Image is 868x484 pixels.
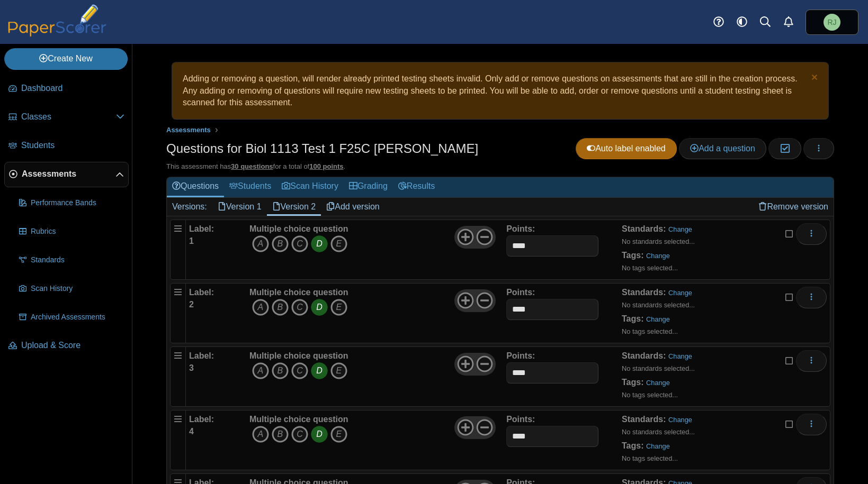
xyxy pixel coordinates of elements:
button: More options [796,350,827,371]
i: E [330,299,347,316]
a: Auto label enabled [576,138,677,159]
div: This assessment has for a total of . [166,162,834,171]
a: Change [668,225,692,233]
small: No tags selected... [622,391,678,399]
a: Richard Jones [806,10,858,35]
b: Label: [189,288,214,297]
i: C [291,235,308,252]
span: Richard Jones [824,14,840,31]
b: Label: [189,415,214,424]
i: D [311,235,328,252]
a: Change [646,315,670,323]
b: Standards: [622,288,666,297]
b: 3 [189,363,194,372]
div: Drag handle [170,346,186,407]
a: Create New [4,48,128,69]
i: E [330,235,347,252]
div: Drag handle [170,220,186,280]
a: Alerts [777,11,800,34]
span: Scan History [31,284,124,294]
a: Version 2 [267,198,321,216]
a: Questions [167,177,224,197]
span: Add a question [690,144,755,153]
b: Tags: [622,314,643,323]
small: No tags selected... [622,327,678,335]
a: Change [668,352,692,360]
b: Multiple choice question [249,351,348,360]
b: 1 [189,236,194,245]
i: B [272,362,289,379]
i: A [252,426,269,443]
div: Drag handle [170,283,186,343]
b: Tags: [622,251,643,260]
b: Points: [506,288,535,297]
a: Dashboard [4,76,129,102]
i: E [330,426,347,443]
a: Grading [344,177,393,197]
a: Classes [4,105,129,130]
a: Rubrics [15,219,129,244]
a: Dismiss notice [809,73,818,84]
i: C [291,362,308,379]
div: Versions: [167,198,212,216]
a: Add version [321,198,385,216]
span: Assessments [166,126,211,134]
b: Label: [189,351,214,360]
a: Change [646,442,670,450]
u: 100 points [309,162,343,170]
b: Tags: [622,378,643,387]
a: Standards [15,248,129,273]
span: Rubrics [31,226,124,237]
span: Performance Bands [31,198,124,208]
a: Change [668,416,692,424]
img: PaperScorer [4,4,110,36]
span: Upload & Score [21,340,124,351]
i: D [311,426,328,443]
a: Change [646,252,670,260]
b: 2 [189,300,194,309]
u: 30 questions [231,162,273,170]
a: Change [646,379,670,387]
small: No standards selected... [622,364,695,372]
div: Drag handle [170,410,186,470]
i: B [272,426,289,443]
small: No standards selected... [622,238,695,245]
a: Add a question [679,138,766,159]
i: C [291,299,308,316]
small: No tags selected... [622,454,678,462]
span: Auto label enabled [587,144,666,153]
i: D [311,299,328,316]
a: Remove version [753,198,834,216]
b: Tags: [622,441,643,450]
span: Assessments [22,168,115,180]
b: Points: [506,224,535,233]
i: E [330,362,347,379]
b: Standards: [622,351,666,360]
b: Multiple choice question [249,415,348,424]
a: Scan History [15,276,129,302]
a: Upload & Score [4,333,129,359]
i: A [252,362,269,379]
b: Label: [189,224,214,233]
h1: Questions for Biol 1113 Test 1 F25C [PERSON_NAME] [166,140,478,158]
small: No standards selected... [622,301,695,309]
span: Dashboard [21,83,124,94]
a: Assessments [4,162,129,187]
b: 4 [189,427,194,436]
span: Standards [31,255,124,266]
a: Version 1 [212,198,267,216]
span: Students [21,140,124,151]
a: Assessments [164,124,213,137]
b: Points: [506,415,535,424]
button: More options [796,287,827,308]
a: Students [4,133,129,159]
b: Standards: [622,224,666,233]
span: Richard Jones [827,19,836,26]
i: B [272,299,289,316]
i: C [291,426,308,443]
b: Multiple choice question [249,288,348,297]
div: Adding or removing a question, will render already printed testing sheets invalid. Only add or re... [177,68,823,114]
small: No tags selected... [622,264,678,272]
i: D [311,362,328,379]
span: Classes [21,111,116,123]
